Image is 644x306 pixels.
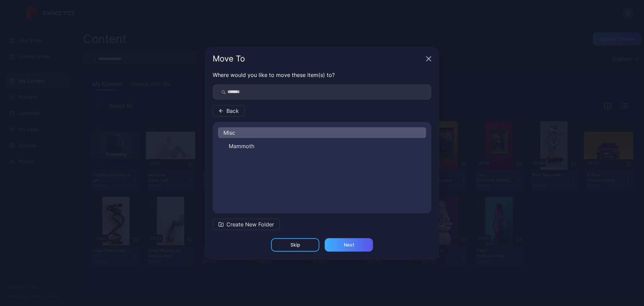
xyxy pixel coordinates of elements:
span: Back [226,107,239,115]
span: Misc [223,129,235,137]
span: Mammoth [229,142,254,150]
button: Mammoth [218,141,426,151]
p: Where would you like to move these item(s) to? [213,71,431,79]
button: Back [213,105,245,117]
div: Skip [290,242,300,248]
button: Next [325,238,373,252]
button: Create New Folder [213,219,280,230]
div: Move To [213,55,423,63]
div: Next [344,242,354,248]
button: Skip [271,238,319,252]
span: Create New Folder [226,220,274,228]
